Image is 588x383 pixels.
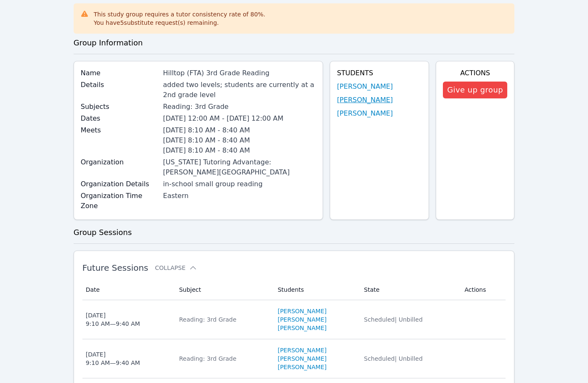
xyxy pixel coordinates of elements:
[337,95,393,105] a: [PERSON_NAME]
[337,82,393,92] a: [PERSON_NAME]
[278,346,326,354] a: [PERSON_NAME]
[155,264,197,272] button: Collapse
[337,108,393,119] a: [PERSON_NAME]
[278,315,326,324] a: [PERSON_NAME]
[174,280,273,300] th: Subject
[163,191,316,201] div: Eastern
[278,307,326,315] a: [PERSON_NAME]
[163,145,316,156] li: [DATE] 8:10 AM - 8:40 AM
[81,191,158,211] label: Organization Time Zone
[179,354,268,363] div: Reading: 3rd Grade
[163,102,316,112] div: Reading: 3rd Grade
[337,68,422,78] h4: Students
[82,263,148,273] span: Future Sessions
[94,10,265,27] div: This study group requires a tutor consistency rate of 80 %.
[359,280,459,300] th: State
[86,311,140,328] div: [DATE] 9:10 AM — 9:40 AM
[443,82,507,98] button: Give up group
[163,80,316,100] div: added two levels; students are currently at a 2nd grade level
[81,114,158,124] label: Dates
[86,350,140,367] div: [DATE] 9:10 AM — 9:40 AM
[163,157,316,177] div: [US_STATE] Tutoring Advantage: [PERSON_NAME][GEOGRAPHIC_DATA]
[163,179,316,189] div: in-school small group reading
[364,316,423,323] span: Scheduled | Unbilled
[81,102,158,112] label: Subjects
[82,300,506,339] tr: [DATE]9:10 AM—9:40 AMReading: 3rd Grade[PERSON_NAME][PERSON_NAME][PERSON_NAME]Scheduled| Unbilled
[443,68,507,78] h4: Actions
[273,280,359,300] th: Students
[74,37,515,49] h3: Group Information
[74,227,515,238] h3: Group Sessions
[364,355,423,362] span: Scheduled | Unbilled
[163,114,283,122] span: [DATE] 12:00 AM - [DATE] 12:00 AM
[94,18,265,27] div: You have 5 substitute request(s) remaining.
[81,179,158,189] label: Organization Details
[81,68,158,78] label: Name
[81,125,158,135] label: Meets
[81,80,158,90] label: Details
[82,280,174,300] th: Date
[179,315,268,324] div: Reading: 3rd Grade
[163,125,316,135] li: [DATE] 8:10 AM - 8:40 AM
[278,363,326,371] a: [PERSON_NAME]
[278,324,326,332] a: [PERSON_NAME]
[81,157,158,167] label: Organization
[459,280,506,300] th: Actions
[82,339,506,378] tr: [DATE]9:10 AM—9:40 AMReading: 3rd Grade[PERSON_NAME][PERSON_NAME][PERSON_NAME]Scheduled| Unbilled
[163,68,316,78] div: Hilltop (FTA) 3rd Grade Reading
[163,135,316,145] li: [DATE] 8:10 AM - 8:40 AM
[278,354,326,363] a: [PERSON_NAME]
